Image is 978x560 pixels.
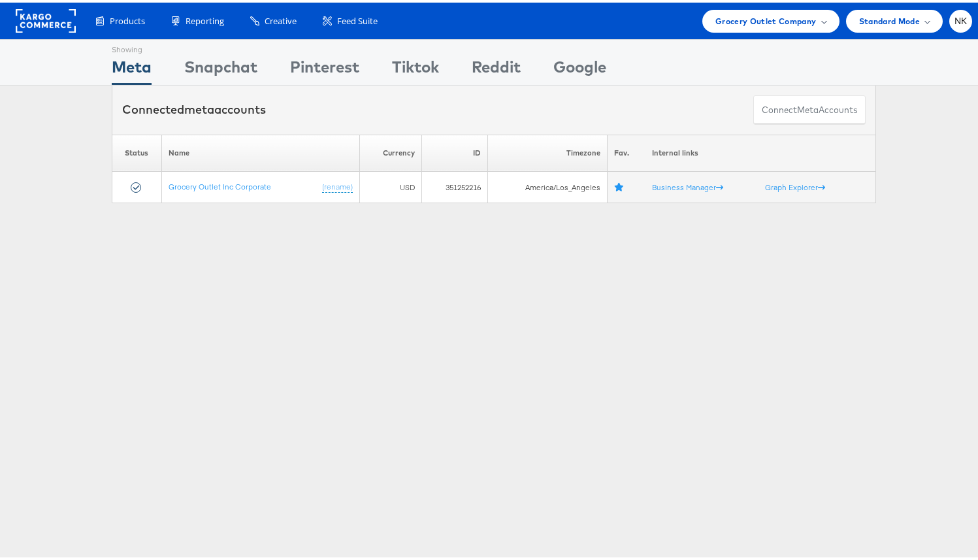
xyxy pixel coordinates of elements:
[122,99,266,116] div: Connected accounts
[392,53,439,82] div: Tiktok
[488,169,608,201] td: America/Los_Angeles
[162,132,360,169] th: Name
[265,12,297,25] span: Creative
[323,179,353,190] a: (rename)
[360,169,421,201] td: USD
[753,93,866,122] button: ConnectmetaAccounts
[553,53,606,82] div: Google
[184,99,214,114] span: meta
[797,101,819,114] span: meta
[184,53,257,82] div: Snapchat
[360,132,421,169] th: Currency
[112,132,163,169] th: Status
[337,12,378,25] span: Feed Suite
[112,53,152,82] div: Meta
[422,169,488,201] td: 351252216
[169,179,272,189] a: Grocery Outlet Inc Corporate
[422,132,488,169] th: ID
[488,132,608,169] th: Timezone
[715,12,817,25] span: Grocery Outlet Company
[110,12,145,25] span: Products
[112,37,152,53] div: Showing
[472,53,521,82] div: Reddit
[954,14,968,23] span: NK
[859,12,920,25] span: Standard Mode
[652,180,723,189] a: Business Manager
[186,12,224,25] span: Reporting
[766,180,826,189] a: Graph Explorer
[290,53,359,82] div: Pinterest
